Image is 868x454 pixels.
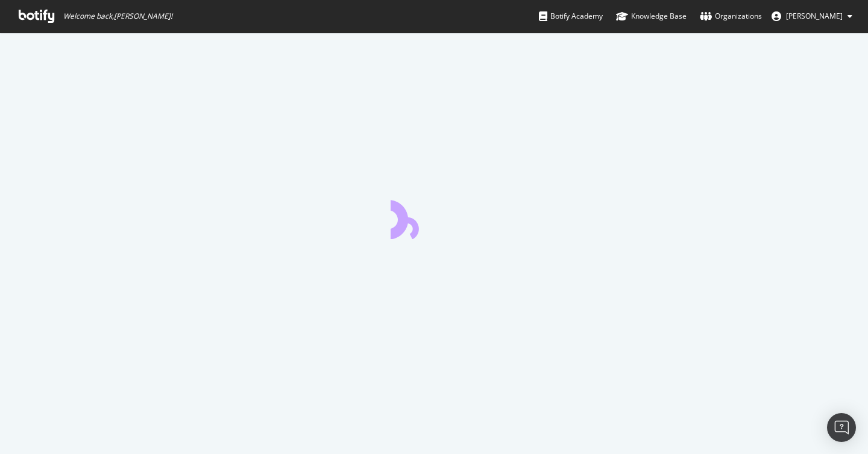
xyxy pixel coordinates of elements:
[827,413,856,442] div: Open Intercom Messenger
[786,11,843,21] span: Rebecca Green
[63,11,172,21] span: Welcome back, [PERSON_NAME] !
[539,10,603,22] div: Botify Academy
[616,10,687,22] div: Knowledge Base
[762,7,862,26] button: [PERSON_NAME]
[700,10,762,22] div: Organizations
